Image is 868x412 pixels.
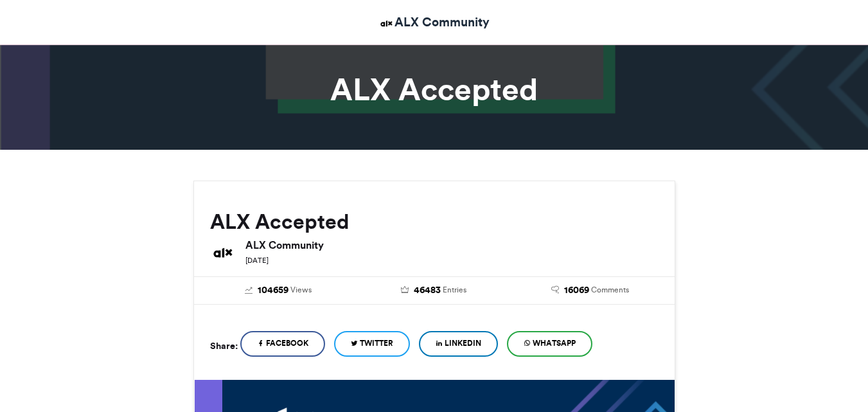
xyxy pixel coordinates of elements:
a: 46483 Entries [366,283,502,298]
h5: Share: [210,337,238,354]
span: Entries [443,284,466,296]
h1: ALX Accepted [78,74,791,105]
a: ALX Community [378,13,490,31]
span: LinkedIn [445,337,481,349]
a: LinkedIn [419,331,498,357]
img: ALX Community [378,15,394,31]
span: Facebook [266,337,308,349]
span: Comments [591,284,629,296]
span: 104659 [258,283,288,298]
small: [DATE] [245,256,269,265]
span: 46483 [414,283,441,298]
a: Twitter [334,331,410,357]
span: WhatsApp [533,337,576,349]
a: Facebook [240,331,325,357]
span: Twitter [360,337,393,349]
span: Views [290,284,312,296]
a: 16069 Comments [522,283,659,298]
h6: ALX Community [245,240,659,250]
a: WhatsApp [507,331,592,357]
span: 16069 [564,283,589,298]
a: 104659 Views [210,283,347,298]
h2: ALX Accepted [210,210,659,233]
img: ALX Community [210,240,236,265]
